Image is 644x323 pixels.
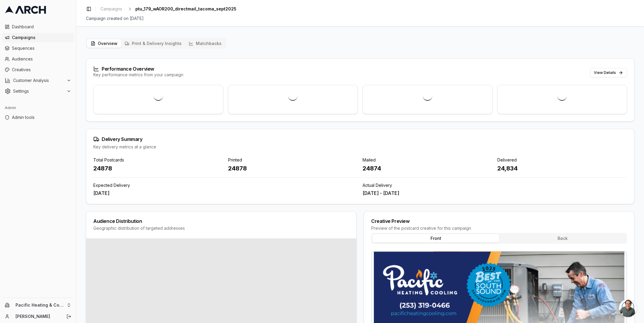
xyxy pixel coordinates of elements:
[2,44,74,53] a: Sequences
[12,56,71,62] span: Audiences
[228,164,358,173] div: 24878
[12,45,71,51] span: Sequences
[363,190,627,197] div: [DATE] - [DATE]
[12,24,71,30] span: Dashboard
[98,5,125,13] a: Campaigns
[2,33,74,42] a: Campaigns
[2,22,74,32] a: Dashboard
[497,164,627,173] div: 24,834
[13,77,64,83] span: Customer Analysis
[2,300,74,310] button: Pacific Heating & Cooling
[363,164,493,173] div: 24874
[2,103,74,113] div: Admin
[12,114,71,120] span: Admin tools
[2,76,74,85] button: Customer Analysis
[93,164,223,173] div: 24878
[2,54,74,64] a: Audiences
[185,39,225,48] button: Matchbacks
[371,225,627,231] div: Preview of the postcard creative for this campaign
[93,144,627,150] div: Key delivery metrics at a glance
[2,113,74,122] a: Admin tools
[93,66,183,72] div: Performance Overview
[86,15,634,21] div: Campaign created on [DATE]
[372,234,499,243] button: Front
[12,35,71,41] span: Campaigns
[65,312,73,321] button: Log out
[228,157,358,163] div: Printed
[13,88,64,94] span: Settings
[93,182,358,188] div: Expected Delivery
[363,157,493,163] div: Mailed
[619,299,637,317] div: Open chat
[93,136,627,142] div: Delivery Summary
[363,182,627,188] div: Actual Delivery
[497,157,627,163] div: Delivered
[93,157,223,163] div: Total Postcards
[87,39,121,48] button: Overview
[93,225,349,231] div: Geographic distribution of targeted addresses
[371,219,627,223] div: Creative Preview
[499,234,626,243] button: Back
[16,313,60,319] a: [PERSON_NAME]
[100,6,122,12] span: Campaigns
[135,6,236,12] span: ptu_179_wAOR200_directmail_tacoma_sept2025
[16,302,64,308] span: Pacific Heating & Cooling
[590,68,627,77] button: View Details
[2,65,74,74] a: Creatives
[93,219,349,223] div: Audience Distribution
[12,67,71,73] span: Creatives
[121,39,185,48] button: Print & Delivery Insights
[93,190,358,197] div: [DATE]
[2,86,74,96] button: Settings
[93,72,183,78] div: Key performance metrics from your campaign
[98,5,236,13] nav: breadcrumb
